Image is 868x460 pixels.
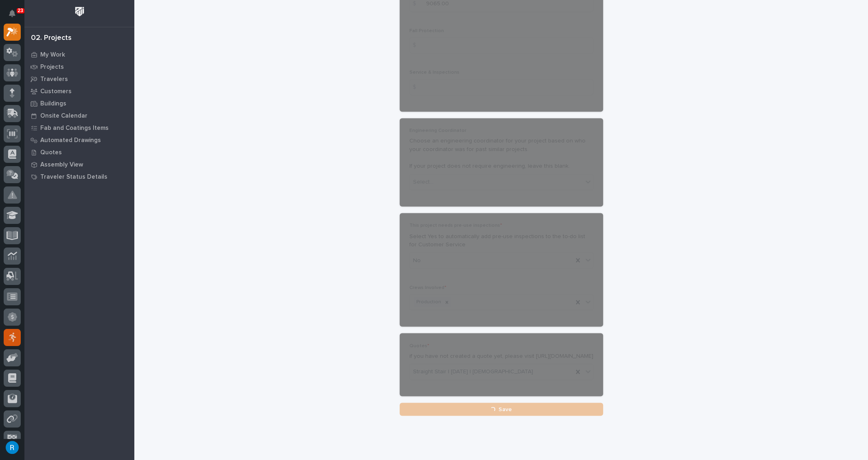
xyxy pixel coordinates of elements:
[40,51,65,59] p: My Work
[4,439,21,456] button: users-avatar
[24,73,134,85] a: Travelers
[31,34,72,43] div: 02. Projects
[24,158,134,171] a: Assembly View
[24,97,134,110] a: Buildings
[24,171,134,183] a: Traveler Status Details
[4,5,21,22] button: Notifications
[40,173,107,181] p: Traveler Status Details
[24,134,134,146] a: Automated Drawings
[24,146,134,158] a: Quotes
[72,4,87,19] img: Workspace Logo
[40,112,87,120] p: Onsite Calendar
[24,85,134,97] a: Customers
[24,61,134,73] a: Projects
[24,110,134,122] a: Onsite Calendar
[18,8,23,13] p: 23
[10,10,21,23] div: Notifications23
[40,149,62,156] p: Quotes
[40,125,109,132] p: Fab and Coatings Items
[24,122,134,134] a: Fab and Coatings Items
[40,161,83,169] p: Assembly View
[24,48,134,61] a: My Work
[498,405,512,413] span: Save
[40,64,64,71] p: Projects
[40,88,72,95] p: Customers
[40,76,68,83] p: Travelers
[400,403,603,416] button: Save
[40,100,66,107] p: Buildings
[40,137,101,144] p: Automated Drawings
